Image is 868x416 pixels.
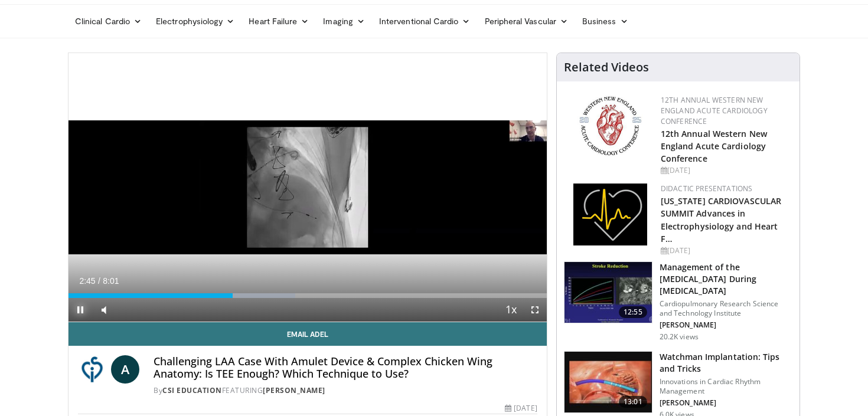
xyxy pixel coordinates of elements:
[660,299,792,318] p: Cardiopulmonary Research Science and Technology Institute
[68,9,149,33] a: Clinical Cardio
[154,385,537,396] div: By FEATURING
[79,276,95,286] span: 2:45
[68,322,547,346] a: Email Adel
[316,9,372,33] a: Imaging
[564,352,652,413] img: d3d09088-4137-4c73-ae10-d8ef0dc40dbd.150x105_q85_crop-smart_upscale.jpg
[500,298,523,322] button: Playback Rate
[619,396,647,408] span: 13:01
[478,9,575,33] a: Peripheral Vascular
[661,95,768,126] a: 12th Annual Western New England Acute Cardiology Conference
[619,306,647,318] span: 12:55
[154,355,537,381] h4: Challenging LAA Case With Amulet Device & Complex Chicken Wing Anatomy: Is TEE Enough? Which Tech...
[660,332,699,342] p: 20.2K views
[661,245,790,256] div: [DATE]
[103,276,119,286] span: 8:01
[263,385,325,395] a: [PERSON_NAME]
[573,184,647,245] img: 1860aa7a-ba06-47e3-81a4-3dc728c2b4cf.png.150x105_q85_autocrop_double_scale_upscale_version-0.2.png
[162,385,222,395] a: CSI Education
[575,9,635,33] a: Business
[564,262,652,323] img: ASqSTwfBDudlPt2X4xMDoxOjAxMTuB36.150x105_q85_crop-smart_upscale.jpg
[660,377,792,396] p: Innovations in Cardiac Rhythm Management
[660,261,792,297] h3: Management of the [MEDICAL_DATA] During [MEDICAL_DATA]
[68,293,547,298] div: Progress Bar
[564,60,649,74] h4: Related Videos
[68,53,547,322] video-js: Video Player
[372,9,478,33] a: Interventional Cardio
[505,403,537,414] div: [DATE]
[523,298,547,322] button: Fullscreen
[92,298,116,322] button: Mute
[68,298,92,322] button: Pause
[78,355,106,384] img: CSI Education
[660,320,792,330] p: [PERSON_NAME]
[661,184,790,194] div: Didactic Presentations
[149,9,242,33] a: Electrophysiology
[577,95,643,157] img: 0954f259-7907-4053-a817-32a96463ecc8.png.150x105_q85_autocrop_double_scale_upscale_version-0.2.png
[661,128,767,164] a: 12th Annual Western New England Acute Cardiology Conference
[660,398,792,408] p: [PERSON_NAME]
[242,9,316,33] a: Heart Failure
[661,165,790,176] div: [DATE]
[661,195,782,244] a: [US_STATE] CARDIOVASCULAR SUMMIT Advances in Electrophysiology and Heart F…
[98,276,100,286] span: /
[564,261,792,342] a: 12:55 Management of the [MEDICAL_DATA] During [MEDICAL_DATA] Cardiopulmonary Research Science and...
[111,355,139,384] a: A
[660,351,792,375] h3: Watchman Implantation: Tips and Tricks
